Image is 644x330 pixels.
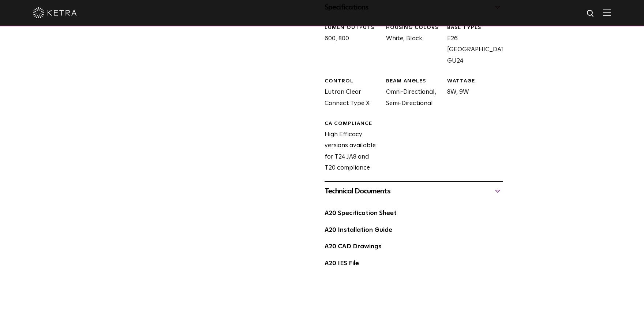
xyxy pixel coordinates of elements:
[325,24,380,31] div: LUMEN OUTPUTS
[603,9,611,16] img: Hamburger%20Nav.svg
[325,78,380,85] div: CONTROL
[325,210,397,216] a: A20 Specification Sheet
[442,78,503,109] div: 8W, 9W
[447,24,503,31] div: BASE TYPES
[319,120,380,174] div: High Efficacy versions available for T24 JA8 and T20 compliance
[325,244,382,250] a: A20 CAD Drawings
[319,24,380,67] div: 600, 800
[381,24,442,67] div: White, Black
[386,78,442,85] div: BEAM ANGLES
[325,260,359,267] a: A20 IES File
[319,78,380,109] div: Lutron Clear Connect Type X
[325,227,392,233] a: A20 Installation Guide
[386,24,442,31] div: HOUSING COLORS
[447,78,503,85] div: WATTAGE
[325,120,380,127] div: CA Compliance
[33,7,77,18] img: ketra-logo-2019-white
[586,9,595,18] img: search icon
[325,185,503,197] div: Technical Documents
[442,24,503,67] div: E26 [GEOGRAPHIC_DATA], GU24
[381,78,442,109] div: Omni-Directional, Semi-Directional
